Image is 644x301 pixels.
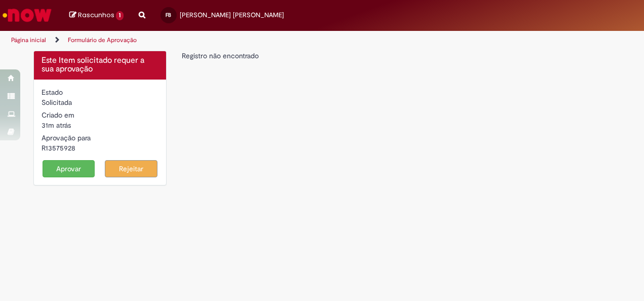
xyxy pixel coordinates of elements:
div: 29/09/2025 15:55:58 [42,120,158,130]
span: 31m atrás [42,121,71,130]
button: Aprovar [43,160,95,177]
h4: Este Item solicitado requer a sua aprovação [42,56,158,74]
div: Registro não encontrado [182,51,611,61]
span: 1 [116,11,124,20]
img: ServiceNow [1,5,53,25]
ul: Trilhas de página [8,31,422,50]
a: Página inicial [11,36,46,44]
label: Estado [42,87,63,97]
div: Solicitada [42,97,158,107]
span: FB [166,12,171,18]
span: Rascunhos [78,10,114,20]
span: [PERSON_NAME] [PERSON_NAME] [180,11,284,19]
label: Aprovação para [42,133,91,143]
label: Criado em [42,110,74,120]
button: Rejeitar [105,160,157,177]
a: Formulário de Aprovação [68,36,137,44]
a: Rascunhos [69,11,124,20]
time: 29/09/2025 15:55:58 [42,121,71,130]
div: R13575928 [42,143,158,153]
